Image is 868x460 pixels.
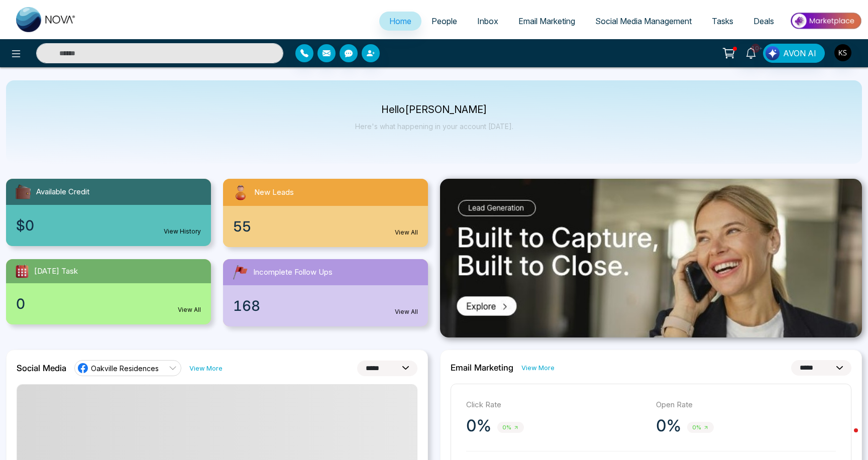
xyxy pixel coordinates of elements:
[466,399,646,411] p: Click Rate
[521,363,555,373] a: View More
[656,416,681,436] p: 0%
[254,187,294,198] span: New Leads
[440,179,862,337] img: .
[766,46,780,60] img: Lead Flow
[389,16,411,26] span: Home
[178,305,201,314] a: View All
[466,416,491,436] p: 0%
[355,122,513,131] p: Here's what happening in your account [DATE].
[753,16,774,26] span: Deals
[231,263,249,281] img: followUps.svg
[834,426,858,450] iframe: Intercom live chat
[739,44,763,61] a: 10+
[763,44,825,63] button: AVON AI
[253,267,333,278] span: Incomplete Follow Ups
[789,10,862,32] img: Market-place.gif
[17,363,66,373] h2: Social Media
[467,12,508,31] a: Inbox
[656,399,836,411] p: Open Rate
[233,216,251,237] span: 55
[14,183,32,201] img: availableCredit.svg
[585,12,702,31] a: Social Media Management
[164,227,201,236] a: View History
[687,422,714,433] span: 0%
[431,16,457,26] span: People
[702,12,743,31] a: Tasks
[16,215,34,236] span: $0
[34,266,78,277] span: [DATE] Task
[497,422,524,433] span: 0%
[421,12,467,31] a: People
[477,16,498,26] span: Inbox
[834,44,851,61] img: User Avatar
[16,293,25,314] span: 0
[233,295,260,316] span: 168
[783,47,816,59] span: AVON AI
[751,44,760,53] span: 10+
[395,228,418,237] a: View All
[451,363,513,373] h2: Email Marketing
[189,364,223,373] a: View More
[595,16,692,26] span: Social Media Management
[518,16,575,26] span: Email Marketing
[355,105,513,114] p: Hello [PERSON_NAME]
[36,186,89,198] span: Available Credit
[743,12,784,31] a: Deals
[14,263,30,279] img: todayTask.svg
[712,16,733,26] span: Tasks
[379,12,421,31] a: Home
[217,179,434,247] a: New Leads55View All
[16,7,76,32] img: Nova CRM Logo
[217,259,434,326] a: Incomplete Follow Ups168View All
[395,307,418,316] a: View All
[508,12,585,31] a: Email Marketing
[91,364,159,373] span: Oakville Residences
[231,183,250,202] img: newLeads.svg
